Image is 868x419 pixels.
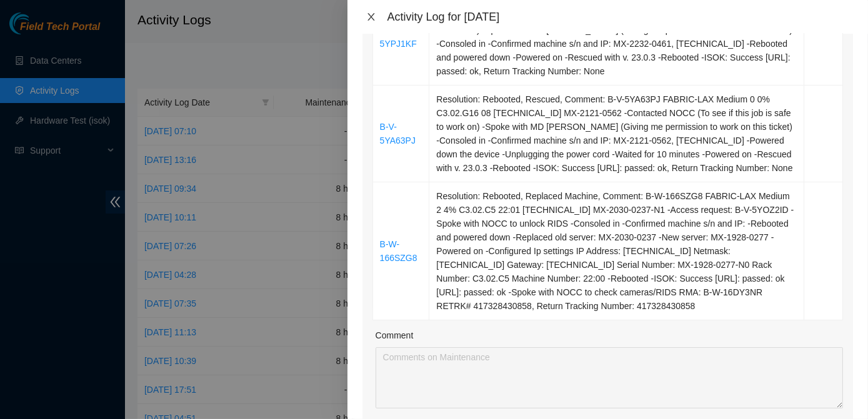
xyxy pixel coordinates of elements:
[429,182,804,320] td: Resolution: Rebooted, Replaced Machine, Comment: B-W-166SZG8 FABRIC-LAX Medium 2 4% C3.02.C5 22:0...
[380,122,416,145] a: B-V-5YA63PJ
[366,12,376,22] span: close
[429,86,804,182] td: Resolution: Rebooted, Rescued, Comment: B-V-5YA63PJ FABRIC-LAX Medium 0 0% C3.02.G16 08 [TECHNICA...
[376,347,843,408] textarea: Comment
[387,10,853,24] div: Activity Log for [DATE]
[362,11,380,23] button: Close
[376,328,414,342] label: Comment
[380,239,417,263] a: B-W-166SZG8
